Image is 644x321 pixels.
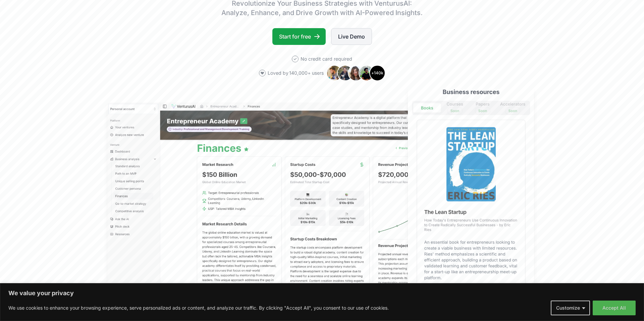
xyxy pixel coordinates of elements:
img: Avatar 2 [337,65,353,81]
button: Customize [551,301,590,315]
img: Avatar 1 [326,65,342,81]
a: Start for free [272,28,326,45]
p: We value your privacy [8,289,636,297]
a: Live Demo [331,28,372,45]
p: We use cookies to enhance your browsing experience, serve personalized ads or content, and analyz... [8,304,389,312]
img: Avatar 3 [348,65,364,81]
button: Accept All [593,301,636,315]
img: Avatar 4 [359,65,375,81]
